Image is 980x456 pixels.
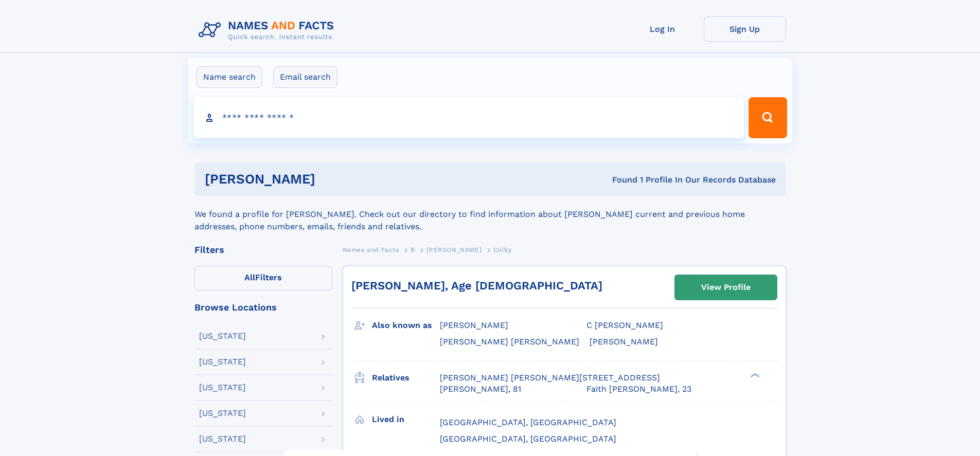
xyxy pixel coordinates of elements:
[197,66,262,88] label: Name search
[748,372,760,378] div: ❯
[411,243,415,256] a: B
[199,409,246,417] div: [US_STATE]
[193,97,744,138] input: search input
[194,245,332,254] div: Filters
[411,246,415,253] span: B
[199,332,246,340] div: [US_STATE]
[372,411,440,428] h3: Lived in
[621,16,704,42] a: Log In
[704,16,786,42] a: Sign Up
[493,246,512,253] span: Colby
[199,435,246,443] div: [US_STATE]
[194,303,332,312] div: Browse Locations
[194,196,786,233] div: We found a profile for [PERSON_NAME]. Check out our directory to find information about [PERSON_N...
[426,243,482,256] a: [PERSON_NAME]
[464,174,776,186] div: Found 1 Profile In Our Records Database
[205,173,464,186] h1: [PERSON_NAME]
[372,369,440,387] h3: Relatives
[749,97,787,138] button: Search Button
[199,384,246,392] div: [US_STATE]
[701,276,751,299] div: View Profile
[440,384,521,395] a: [PERSON_NAME], 81
[675,275,777,300] a: View Profile
[440,320,508,330] span: [PERSON_NAME]
[244,272,255,282] span: All
[440,434,616,444] span: [GEOGRAPHIC_DATA], [GEOGRAPHIC_DATA]
[440,337,579,346] span: [PERSON_NAME] [PERSON_NAME]
[199,358,246,366] div: [US_STATE]
[372,317,440,334] h3: Also known as
[586,384,691,395] a: Faith [PERSON_NAME], 23
[343,243,399,256] a: Names and Facts
[194,16,343,44] img: Logo Names and Facts
[440,372,660,384] a: [PERSON_NAME] [PERSON_NAME][STREET_ADDRESS]
[440,417,616,427] span: [GEOGRAPHIC_DATA], [GEOGRAPHIC_DATA]
[194,266,332,290] label: Filters
[351,279,602,292] a: [PERSON_NAME], Age [DEMOGRAPHIC_DATA]
[590,337,658,346] span: [PERSON_NAME]
[426,246,482,253] span: [PERSON_NAME]
[586,320,663,330] span: C [PERSON_NAME]
[273,66,337,88] label: Email search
